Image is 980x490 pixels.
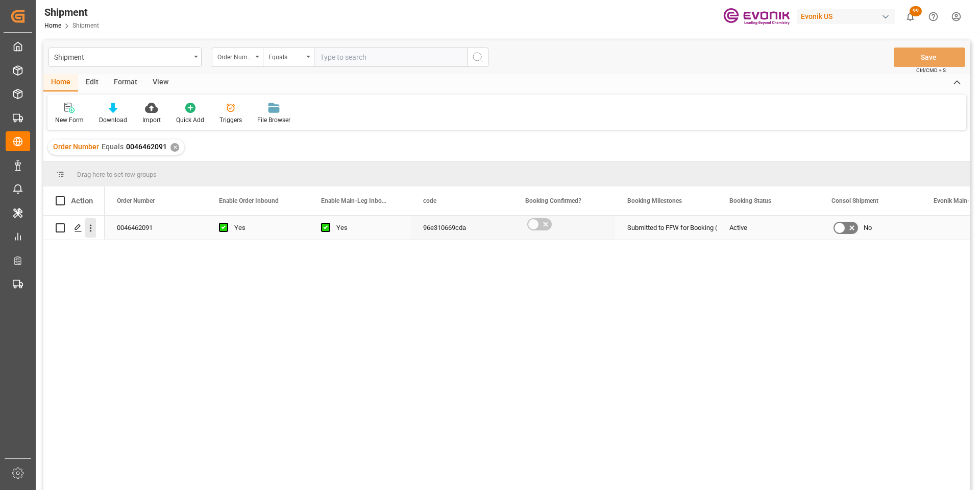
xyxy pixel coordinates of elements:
img: Evonik-brand-mark-Deep-Purple-RGB.jpeg_1700498283.jpeg [723,8,790,26]
button: open menu [263,48,314,67]
span: Enable Order Inbound [219,197,279,204]
span: Order Number [117,197,155,204]
span: Order Number [53,143,99,151]
div: ✕ [170,143,179,152]
div: Yes [336,216,399,240]
div: Evonik US [797,9,895,24]
button: show 99 new notifications [899,5,922,28]
div: File Browser [257,115,290,125]
div: Import [142,115,161,125]
div: Action [71,196,93,205]
div: Home [43,74,78,91]
span: 0046462091 [126,143,167,151]
a: Home [44,22,61,29]
div: Shipment [44,5,99,20]
div: Edit [78,74,106,91]
span: Enable Main-Leg Inbound [321,197,389,204]
button: open menu [48,48,202,67]
input: Type to search [314,48,467,67]
span: Booking Status [729,197,771,204]
button: open menu [212,48,263,67]
span: Booking Milestones [627,197,682,204]
span: Booking Confirmed? [525,197,581,204]
span: code [423,197,436,204]
div: New Form [55,115,84,125]
span: Consol Shipment [831,197,878,204]
div: Quick Add [176,115,204,125]
div: 0046462091 [105,216,207,240]
div: Shipment [54,50,190,63]
div: Submitted to FFW for Booking (Pending) [627,216,705,240]
span: 99 [910,6,922,16]
span: No [864,216,872,240]
span: Equals [102,143,124,151]
div: Equals [268,50,303,62]
div: Press SPACE to select this row. [43,216,105,240]
div: View [145,74,176,91]
span: Ctrl/CMD + S [916,66,946,74]
div: Format [106,74,145,91]
div: 96e310669cda [411,216,513,240]
button: search button [467,48,488,67]
div: Order Number [217,50,252,62]
div: Active [729,216,807,240]
div: Yes [234,216,297,240]
button: Help Center [922,5,945,28]
button: Evonik US [797,7,899,26]
span: Drag here to set row groups [77,171,157,178]
div: Triggers [219,115,242,125]
button: Save [894,48,965,67]
div: Download [99,115,127,125]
